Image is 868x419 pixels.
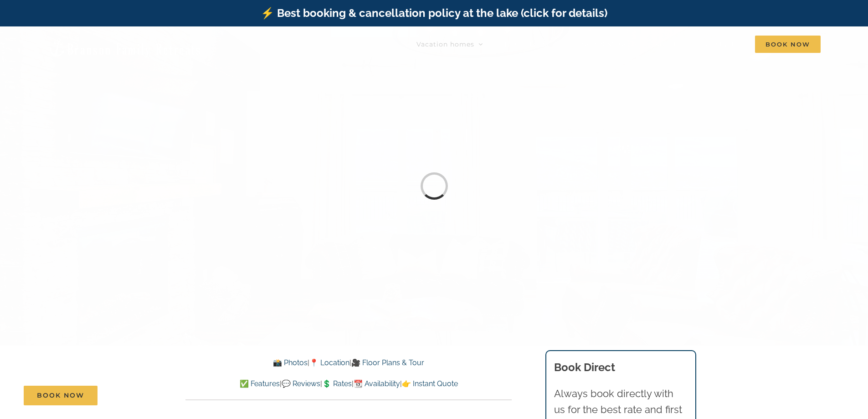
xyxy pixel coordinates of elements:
[706,41,734,47] span: Contact
[351,358,424,367] a: 🎥 Floor Plans & Tour
[554,361,615,374] b: Book Direct
[503,41,549,47] span: Things to do
[755,36,821,53] span: Book Now
[24,386,98,405] a: Book Now
[185,357,512,369] p: | |
[655,35,685,53] a: About
[47,37,202,58] img: Branson Family Retreats Logo
[37,392,84,399] span: Book Now
[416,35,483,53] a: Vacation homes
[282,379,320,388] a: 💬 Reviews
[322,379,352,388] a: 💲 Rates
[185,378,512,390] p: | | | |
[706,35,734,53] a: Contact
[578,35,634,53] a: Deals & More
[402,379,458,388] a: 👉 Instant Quote
[578,41,626,47] span: Deals & More
[261,6,607,20] a: ⚡️ Best booking & cancellation policy at the lake (click for details)
[416,35,821,53] nav: Main Menu
[240,379,280,388] a: ✅ Features
[416,41,474,47] span: Vacation homes
[273,358,308,367] a: 📸 Photos
[503,35,558,53] a: Things to do
[655,41,677,47] span: About
[354,379,400,388] a: 📆 Availability
[309,358,349,367] a: 📍 Location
